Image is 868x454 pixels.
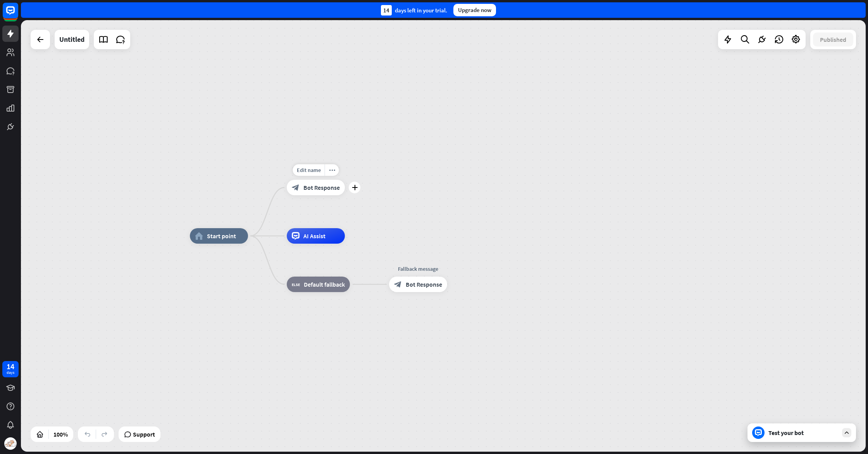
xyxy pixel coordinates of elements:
[381,5,392,15] div: 14
[2,361,19,377] a: 14 days
[195,232,203,240] i: home_2
[207,232,236,240] span: Start point
[329,167,335,173] i: more_horiz
[394,280,402,288] i: block_bot_response
[453,4,496,16] div: Upgrade now
[292,280,300,288] i: block_fallback
[292,184,300,191] i: block_bot_response
[59,30,84,49] div: Untitled
[303,184,340,191] span: Bot Response
[7,370,14,375] div: days
[383,265,453,273] div: Fallback message
[6,3,29,26] button: Open LiveChat chat widget
[7,363,14,370] div: 14
[813,33,853,46] button: Published
[406,280,442,288] span: Bot Response
[297,167,321,174] span: Edit name
[381,5,447,15] div: days left in your trial.
[303,232,325,240] span: AI Assist
[51,428,70,440] div: 100%
[768,429,838,437] div: Test your bot
[352,185,358,190] i: plus
[133,428,155,440] span: Support
[304,280,345,288] span: Default fallback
